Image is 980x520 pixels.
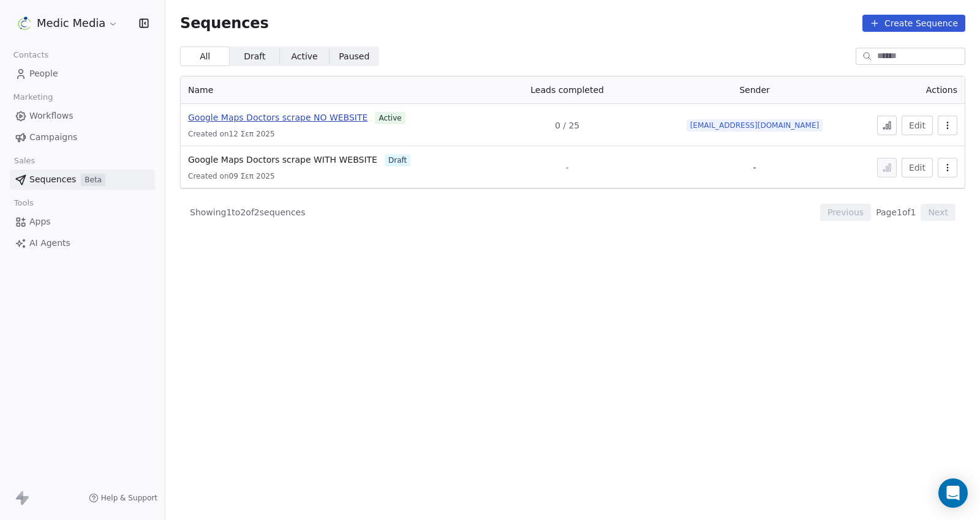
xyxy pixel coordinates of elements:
[188,171,275,181] span: Created on 09 Σεπ 2025
[188,111,367,124] a: Google Maps Doctors scrape NO WEBSITE
[566,162,569,174] span: -
[902,158,933,177] button: Edit
[188,85,213,95] span: Name
[9,194,39,212] span: Tools
[926,85,957,95] span: Actions
[10,212,155,232] a: Apps
[101,493,157,503] span: Help & Support
[739,85,770,95] span: Sender
[10,64,155,84] a: People
[753,163,756,173] span: -
[9,152,40,170] span: Sales
[8,46,54,64] span: Contacts
[29,215,51,228] span: Apps
[10,169,155,190] a: SequencesBeta
[10,127,155,147] a: Campaigns
[29,110,73,122] span: Workflows
[291,50,317,63] span: Active
[17,16,32,31] img: Logoicon.png
[188,113,367,122] span: Google Maps Doctors scrape NO WEBSITE
[15,13,121,34] button: Medic Media
[244,50,265,63] span: Draft
[921,204,956,221] button: Next
[687,119,823,132] span: [EMAIL_ADDRESS][DOMAIN_NAME]
[188,154,377,166] a: Google Maps Doctors scrape WITH WEBSITE
[339,50,369,63] span: Paused
[29,173,76,186] span: Sequences
[375,112,405,124] span: active
[938,478,968,508] div: Open Intercom Messenger
[862,15,965,32] button: Create Sequence
[10,233,155,253] a: AI Agents
[180,15,269,32] span: Sequences
[555,119,579,132] span: 0 / 25
[820,204,871,221] button: Previous
[902,116,933,135] button: Edit
[29,67,58,80] span: People
[8,88,58,106] span: Marketing
[190,206,306,218] span: Showing 1 to 2 of 2 sequences
[37,15,105,31] span: Medic Media
[81,174,105,186] span: Beta
[188,155,377,165] span: Google Maps Doctors scrape WITH WEBSITE
[188,129,275,139] span: Created on 12 Σεπ 2025
[876,206,916,218] span: Page 1 of 1
[29,131,77,144] span: Campaigns
[10,106,155,126] a: Workflows
[89,493,157,503] a: Help & Support
[29,237,70,250] span: AI Agents
[530,85,604,95] span: Leads completed
[385,154,410,166] span: draft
